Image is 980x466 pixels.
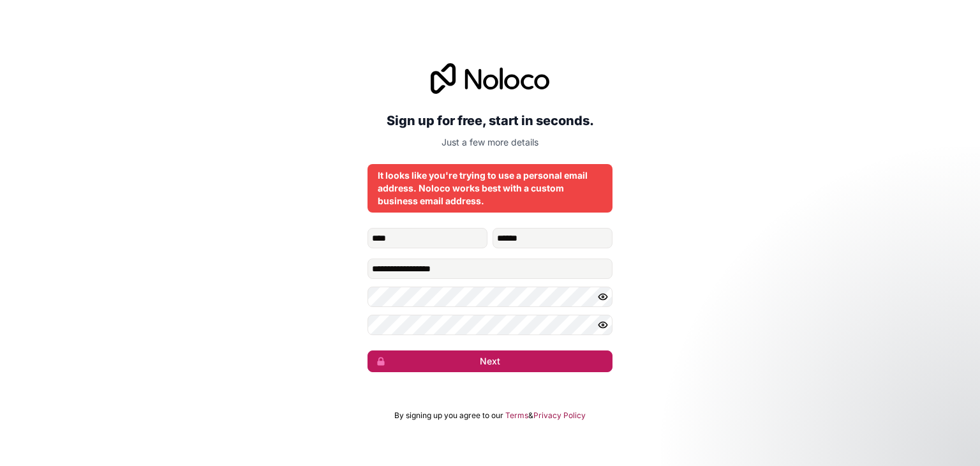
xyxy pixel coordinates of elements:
[367,315,612,335] input: Confirm password
[493,228,612,248] input: family-name
[533,410,586,421] a: Privacy Policy
[367,350,612,372] button: Next
[528,410,533,421] span: &
[725,370,980,460] iframe: Intercom notifications message
[367,287,612,307] input: Password
[505,410,528,421] a: Terms
[367,109,612,132] h2: Sign up for free, start in seconds.
[367,228,487,248] input: given-name
[378,169,602,207] div: It looks like you're trying to use a personal email address. Noloco works best with a custom busi...
[394,410,503,421] span: By signing up you agree to our
[367,259,612,279] input: Email address
[367,136,612,149] p: Just a few more details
